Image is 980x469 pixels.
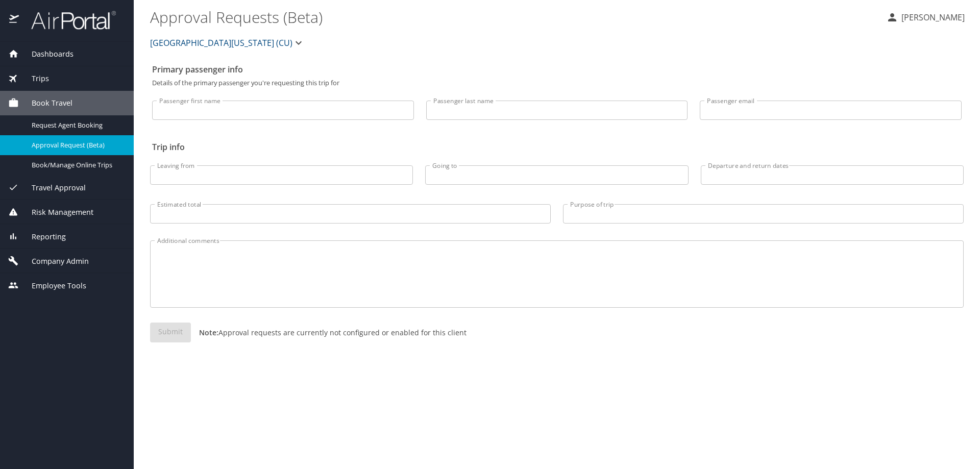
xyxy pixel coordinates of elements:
[19,280,86,291] span: Employee Tools
[20,10,116,30] img: airportal-logo.png
[150,36,292,50] span: [GEOGRAPHIC_DATA][US_STATE] (CU)
[19,256,89,267] span: Company Admin
[898,11,965,23] p: [PERSON_NAME]
[32,160,121,170] span: Book/Manage Online Trips
[32,140,121,150] span: Approval Request (Beta)
[19,48,73,60] span: Dashboards
[9,10,20,30] img: icon-airportal.png
[152,139,962,155] h2: Trip info
[19,207,93,218] span: Risk Management
[150,1,878,33] h1: Approval Requests (Beta)
[191,327,467,338] p: Approval requests are currently not configured or enabled for this client
[19,97,72,109] span: Book Travel
[152,80,962,86] p: Details of the primary passenger you're requesting this trip for
[199,328,218,337] strong: Note:
[152,61,962,78] h2: Primary passenger info
[19,231,66,242] span: Reporting
[32,120,121,130] span: Request Agent Booking
[19,182,86,193] span: Travel Approval
[19,73,49,84] span: Trips
[882,8,969,27] button: [PERSON_NAME]
[146,33,309,53] button: [GEOGRAPHIC_DATA][US_STATE] (CU)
